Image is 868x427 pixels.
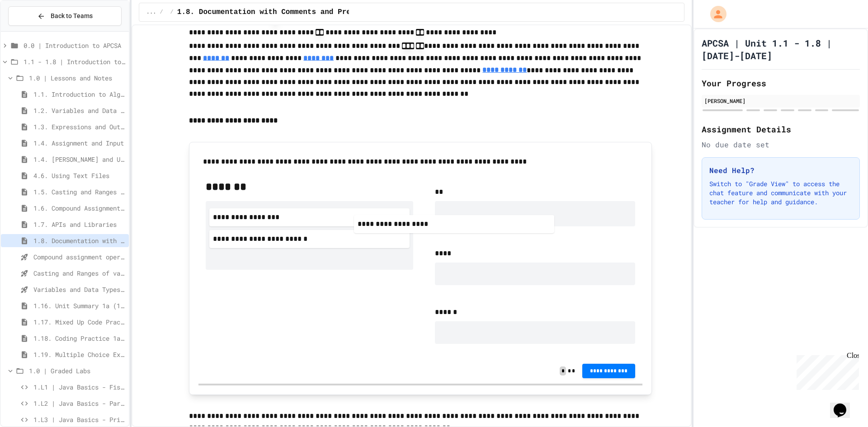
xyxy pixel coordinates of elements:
[29,366,125,375] span: 1.0 | Graded Labs
[160,9,163,16] span: /
[29,73,125,83] span: 1.0 | Lessons and Notes
[33,317,125,327] span: 1.17. Mixed Up Code Practice 1.1-1.6
[702,123,860,136] h2: Assignment Details
[33,301,125,310] span: 1.16. Unit Summary 1a (1.1-1.6)
[33,138,125,148] span: 1.4. Assignment and Input
[33,203,125,213] span: 1.6. Compound Assignment Operators
[33,399,125,408] span: 1.L2 | Java Basics - Paragraphs Lab
[704,97,857,105] div: [PERSON_NAME]
[33,382,125,392] span: 1.L1 | Java Basics - Fish Lab
[33,252,125,262] span: Compound assignment operators - Quiz
[24,57,125,66] span: 1.1 - 1.8 | Introduction to Java
[793,352,859,390] iframe: chat widget
[701,4,729,24] div: My Account
[33,171,125,180] span: 4.6. Using Text Files
[709,165,852,176] h3: Need Help?
[33,415,125,424] span: 1.L3 | Java Basics - Printing Code Lab
[830,391,859,418] iframe: chat widget
[33,106,125,115] span: 1.2. Variables and Data Types
[702,37,860,62] h1: APCSA | Unit 1.1 - 1.8 | [DATE]-[DATE]
[33,268,125,278] span: Casting and Ranges of variables - Quiz
[33,220,125,229] span: 1.7. APIs and Libraries
[33,236,125,245] span: 1.8. Documentation with Comments and Preconditions
[146,9,156,16] span: ...
[24,41,125,50] span: 0.0 | Introduction to APCSA
[170,9,174,16] span: /
[33,155,125,164] span: 1.4. [PERSON_NAME] and User Input
[33,89,125,99] span: 1.1. Introduction to Algorithms, Programming, and Compilers
[702,139,860,150] div: No due date set
[33,333,125,343] span: 1.18. Coding Practice 1a (1.1-1.6)
[4,4,62,57] div: Chat with us now!Close
[33,187,125,197] span: 1.5. Casting and Ranges of Values
[177,7,394,18] span: 1.8. Documentation with Comments and Preconditions
[709,179,852,206] p: Switch to "Grade View" to access the chat feature and communicate with your teacher for help and ...
[33,285,125,294] span: Variables and Data Types - Quiz
[33,122,125,131] span: 1.3. Expressions and Output [New]
[702,77,860,89] h2: Your Progress
[8,6,122,26] button: Back to Teams
[51,11,93,21] span: Back to Teams
[33,350,125,359] span: 1.19. Multiple Choice Exercises for Unit 1a (1.1-1.6)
